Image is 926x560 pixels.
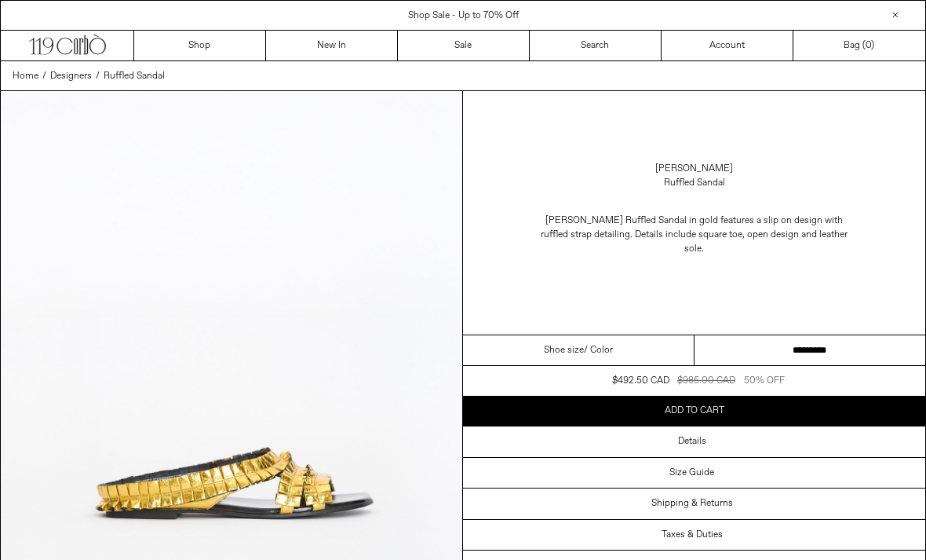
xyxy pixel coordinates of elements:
[463,396,925,426] button: Add to cart
[662,529,723,540] h3: Taxes & Duties
[50,69,92,83] a: Designers
[398,31,530,60] a: Sale
[677,374,735,388] div: $985.00 CAD
[104,70,165,82] span: Ruffled Sandal
[612,374,669,388] div: $492.50 CAD
[50,70,92,82] span: Designers
[793,31,925,60] a: Bag ()
[662,31,793,60] a: Account
[13,69,38,83] a: Home
[584,343,613,357] span: / Color
[669,467,714,478] h3: Size Guide
[678,436,706,447] h3: Details
[96,69,100,83] span: /
[544,343,584,357] span: Shoe size
[104,69,165,83] a: Ruffled Sandal
[13,70,38,82] span: Home
[866,38,874,53] span: )
[655,162,733,176] a: [PERSON_NAME]
[134,31,266,60] a: Shop
[665,404,724,417] span: Add to cart
[538,206,851,264] p: [PERSON_NAME] Ruffled Sandal in gold features a slip on design with ruffled strap detailing. Deta...
[408,9,519,22] a: Shop Sale - Up to 70% Off
[651,498,733,509] h3: Shipping & Returns
[866,39,871,52] span: 0
[42,69,46,83] span: /
[530,31,662,60] a: Search
[744,374,785,388] div: 50% OFF
[664,176,725,190] div: Ruffled Sandal
[266,31,398,60] a: New In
